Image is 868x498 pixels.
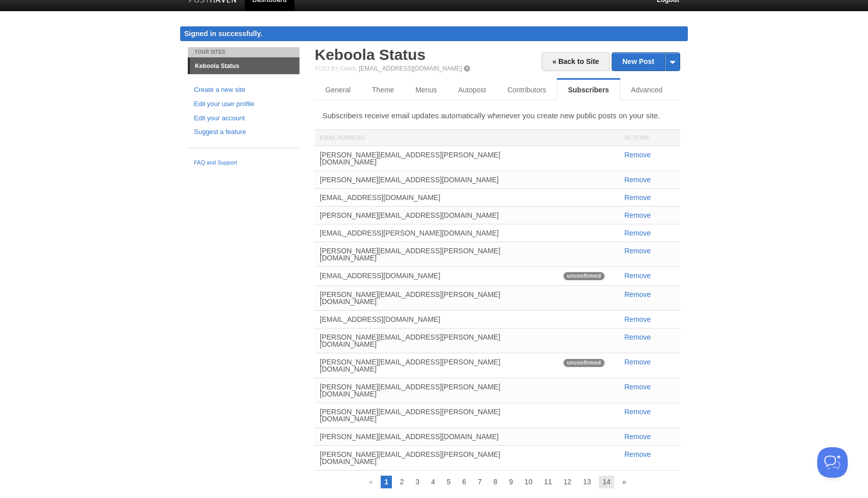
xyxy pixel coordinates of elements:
[521,476,536,488] a: 10
[624,176,651,184] a: Remove
[194,158,293,168] a: FAQ and Support
[624,211,651,219] a: Remove
[474,476,485,488] a: 7
[580,476,595,488] a: 13
[447,80,496,100] a: Autopost
[315,80,361,100] a: General
[620,80,673,100] a: Advanced
[624,247,651,255] a: Remove
[563,359,605,367] span: unconfirmed
[506,476,517,488] a: 9
[624,272,651,280] a: Remove
[188,47,299,57] li: Your Sites
[612,53,680,71] a: New Post
[194,113,293,124] a: Edit your account
[619,130,680,146] div: Actions
[624,383,651,391] a: Remove
[619,476,630,488] a: »
[624,408,651,416] a: Remove
[315,403,558,427] div: [PERSON_NAME][EMAIL_ADDRESS][PERSON_NAME][DOMAIN_NAME]
[624,433,651,441] a: Remove
[557,80,620,100] a: Subscribers
[541,476,556,488] a: 11
[194,99,293,110] a: Edit your user profile
[624,315,651,323] a: Remove
[315,353,558,378] div: [PERSON_NAME][EMAIL_ADDRESS][PERSON_NAME][DOMAIN_NAME]
[315,171,558,188] div: [PERSON_NAME][EMAIL_ADDRESS][DOMAIN_NAME]
[315,286,558,310] div: [PERSON_NAME][EMAIL_ADDRESS][PERSON_NAME][DOMAIN_NAME]
[624,450,651,458] a: Remove
[542,52,610,71] a: « Back to Site
[315,207,558,224] div: [PERSON_NAME][EMAIL_ADDRESS][DOMAIN_NAME]
[624,151,651,159] a: Remove
[315,378,558,403] div: [PERSON_NAME][EMAIL_ADDRESS][PERSON_NAME][DOMAIN_NAME]
[396,476,408,488] a: 2
[817,447,848,478] iframe: Help Scout Beacon - Open
[427,476,439,488] a: 4
[315,311,558,328] div: [EMAIL_ADDRESS][DOMAIN_NAME]
[315,65,357,72] span: Post by Email
[459,476,470,488] a: 6
[315,130,558,146] div: Email Address
[315,146,558,171] div: [PERSON_NAME][EMAIL_ADDRESS][PERSON_NAME][DOMAIN_NAME]
[315,189,558,206] div: [EMAIL_ADDRESS][DOMAIN_NAME]
[194,85,293,95] a: Create a new site
[180,26,688,41] div: Signed in successfully.
[563,272,605,280] span: unconfirmed
[322,110,673,121] p: Subscribers receive email updates automatically whenever you create new public posts on your site.
[190,58,299,74] a: Keboola Status
[315,328,558,353] div: [PERSON_NAME][EMAIL_ADDRESS][PERSON_NAME][DOMAIN_NAME]
[497,80,557,100] a: Contributors
[359,65,462,72] a: [EMAIL_ADDRESS][DOMAIN_NAME]
[624,358,651,366] a: Remove
[381,476,392,488] a: 1
[315,446,558,470] div: [PERSON_NAME][EMAIL_ADDRESS][PERSON_NAME][DOMAIN_NAME]
[315,224,558,242] div: [EMAIL_ADDRESS][PERSON_NAME][DOMAIN_NAME]
[365,476,376,488] a: «
[624,333,651,341] a: Remove
[315,267,558,284] div: [EMAIL_ADDRESS][DOMAIN_NAME]
[194,127,293,138] a: Suggest a feature
[490,476,501,488] a: 8
[599,476,614,488] a: 14
[412,476,423,488] a: 3
[315,46,425,63] a: Keboola Status
[560,476,575,488] a: 12
[624,229,651,237] a: Remove
[624,290,651,298] a: Remove
[315,242,558,267] div: [PERSON_NAME][EMAIL_ADDRESS][PERSON_NAME][DOMAIN_NAME]
[315,428,558,445] div: [PERSON_NAME][EMAIL_ADDRESS][DOMAIN_NAME]
[624,193,651,202] a: Remove
[405,80,447,100] a: Menus
[361,80,405,100] a: Theme
[443,476,454,488] a: 5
